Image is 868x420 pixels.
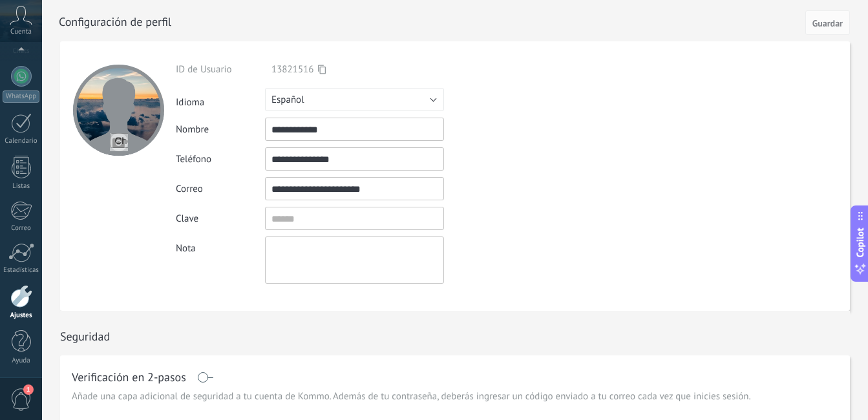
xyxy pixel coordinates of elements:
div: Nombre [176,123,265,136]
span: Añade una capa adicional de seguridad a tu cuenta de Kommo. Además de tu contraseña, deberás ingr... [72,390,751,403]
div: WhatsApp [3,90,39,103]
span: Español [271,94,304,106]
span: Cuenta [10,28,32,36]
div: Calendario [3,137,40,145]
span: Guardar [812,19,843,28]
span: 13821516 [271,63,313,76]
div: Nota [176,236,265,255]
div: ID de Usuario [176,63,265,76]
div: Correo [3,224,40,233]
div: Clave [176,213,265,225]
div: Correo [176,183,265,195]
h1: Seguridad [60,329,110,344]
div: Ayuda [3,357,40,365]
div: Estadísticas [3,266,40,275]
h1: Verificación en 2-pasos [72,372,186,383]
button: Español [265,88,444,111]
button: Guardar [805,10,850,35]
div: Ajustes [3,311,40,320]
div: Teléfono [176,153,265,165]
span: 1 [23,384,34,395]
span: Copilot [854,228,867,258]
div: Listas [3,182,40,191]
div: Idioma [176,91,265,109]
